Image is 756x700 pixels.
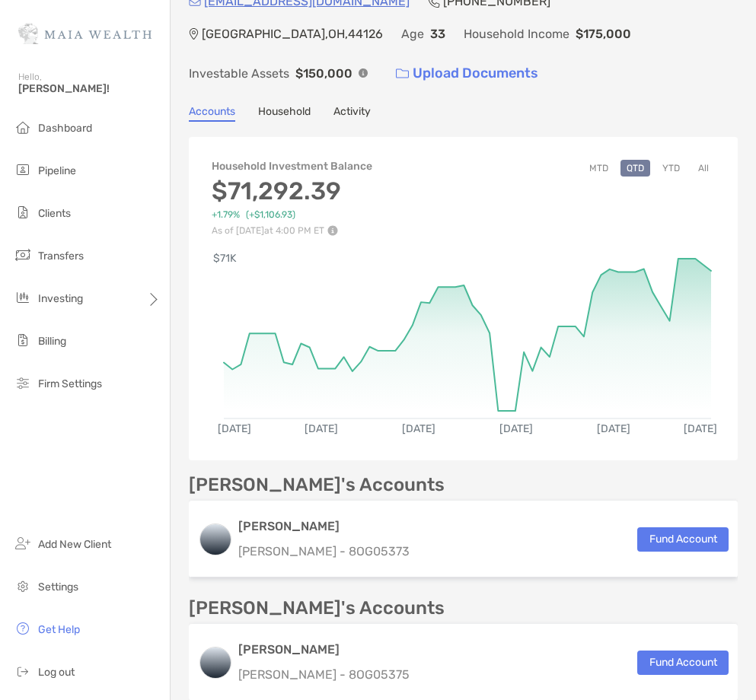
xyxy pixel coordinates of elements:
[333,105,371,122] a: Activity
[38,666,75,679] span: Log out
[189,28,199,40] img: Location Icon
[684,422,717,435] text: [DATE]
[38,538,111,551] span: Add New Client
[637,651,729,675] button: Fund Account
[38,335,66,348] span: Billing
[38,250,84,262] span: Transfers
[576,24,631,43] p: $175,000
[327,225,338,236] img: Performance Info
[200,524,231,555] img: logo account
[430,24,445,43] p: 33
[189,476,445,495] p: [PERSON_NAME]'s Accounts
[402,422,435,435] text: [DATE]
[212,209,240,221] span: +1.79%
[295,64,352,83] p: $150,000
[38,164,76,177] span: Pipeline
[597,422,630,435] text: [DATE]
[213,252,237,265] text: $71K
[620,160,650,177] button: QTD
[238,641,410,659] h3: [PERSON_NAME]
[18,82,161,95] span: [PERSON_NAME]!
[14,331,32,349] img: billing icon
[14,203,32,221] img: clients icon
[464,24,569,43] p: Household Income
[38,292,83,305] span: Investing
[14,534,32,552] img: add_new_client icon
[499,422,533,435] text: [DATE]
[202,24,383,43] p: [GEOGRAPHIC_DATA] , OH , 44126
[401,24,424,43] p: Age
[14,118,32,136] img: dashboard icon
[238,542,410,561] p: [PERSON_NAME] - 8OG05373
[189,105,235,122] a: Accounts
[583,160,614,177] button: MTD
[246,209,295,221] span: ( +$1,106.93 )
[189,64,289,83] p: Investable Assets
[14,662,32,680] img: logout icon
[212,160,372,173] h4: Household Investment Balance
[14,374,32,392] img: firm-settings icon
[305,422,338,435] text: [DATE]
[238,517,410,536] h3: [PERSON_NAME]
[200,647,231,678] img: logo account
[38,207,71,220] span: Clients
[637,527,729,552] button: Fund Account
[14,577,32,595] img: settings icon
[218,422,251,435] text: [DATE]
[38,581,78,593] span: Settings
[14,246,32,264] img: transfers icon
[189,599,445,618] p: [PERSON_NAME]'s Accounts
[238,665,410,684] p: [PERSON_NAME] - 8OG05375
[18,6,152,61] img: Zoe Logo
[212,177,372,205] h3: $71,292.39
[14,161,32,179] img: pipeline icon
[656,160,686,177] button: YTD
[38,377,102,390] span: Firm Settings
[359,68,368,78] img: Info Icon
[692,160,715,177] button: All
[38,122,92,135] span: Dashboard
[258,105,311,122] a: Household
[38,623,80,636] span: Get Help
[386,57,548,90] a: Upload Documents
[212,225,372,236] p: As of [DATE] at 4:00 PM ET
[14,288,32,307] img: investing icon
[396,68,409,79] img: button icon
[14,619,32,638] img: get-help icon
